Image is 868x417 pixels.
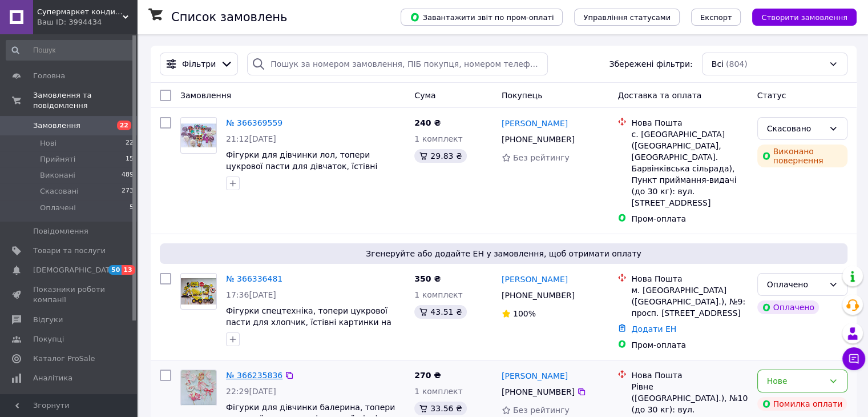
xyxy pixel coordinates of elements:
[414,91,435,100] span: Cума
[40,203,76,213] span: Оплачені
[414,305,466,319] div: 43.51 ₴
[226,150,377,182] a: Фігурки для дівчинки лол, топери цукрової пасти для дівчаток, їстівні картинки на день народження
[181,370,216,406] img: Фото товару
[631,339,748,351] div: Пром-оплата
[126,154,134,165] span: 15
[631,213,748,224] div: Пром-оплата
[33,71,65,81] span: Головна
[757,397,847,411] div: Помилка оплати
[40,186,79,197] span: Скасовані
[180,273,217,310] a: Фото товару
[33,121,80,131] span: Замовлення
[631,273,748,284] div: Нова Пошта
[513,153,570,162] span: Без рейтингу
[37,7,123,17] span: Супермаркет кондитера
[617,91,701,100] span: Доставка та оплата
[414,149,466,163] div: 29.83 ₴
[122,170,134,181] span: 489
[502,274,568,285] a: [PERSON_NAME]
[126,138,134,149] span: 22
[513,406,570,415] span: Без рейтингу
[712,58,724,70] span: Всі
[414,387,462,396] span: 1 комплект
[33,334,64,344] span: Покупці
[726,59,748,69] span: (804)
[842,347,865,370] button: Чат з покупцем
[499,384,577,400] div: [PHONE_NUMBER]
[247,53,548,75] input: Пошук за номером замовлення, ПІБ покупця, номером телефону, Email, номером накладної
[181,123,216,147] img: Фото товару
[182,58,216,70] span: Фільтри
[226,387,276,396] span: 22:29[DATE]
[181,278,216,305] img: Фото товару
[757,145,847,167] div: Виконано повернення
[226,371,282,380] a: № 366235836
[414,402,466,415] div: 33.56 ₴
[757,300,819,314] div: Оплачено
[122,265,135,275] span: 13
[40,154,75,165] span: Прийняті
[499,131,577,147] div: [PHONE_NUMBER]
[33,315,63,325] span: Відгуки
[33,265,118,275] span: [DEMOGRAPHIC_DATA]
[767,278,824,291] div: Оплачено
[117,121,131,130] span: 22
[502,370,568,382] a: [PERSON_NAME]
[33,373,72,383] span: Аналітика
[226,134,276,143] span: 21:12[DATE]
[609,58,692,70] span: Збережені фільтри:
[226,274,282,283] a: № 366336481
[410,12,554,22] span: Завантажити звіт по пром-оплаті
[414,371,441,380] span: 270 ₴
[108,265,122,275] span: 50
[37,17,137,27] div: Ваш ID: 3994434
[180,117,217,154] a: Фото товару
[631,324,676,334] a: Додати ЕН
[631,129,748,209] div: с. [GEOGRAPHIC_DATA] ([GEOGRAPHIC_DATA], [GEOGRAPHIC_DATA]. Барвінківська сільрада), Пункт прийма...
[33,392,106,413] span: Управління сайтом
[180,370,217,406] a: Фото товару
[40,138,56,149] span: Нові
[502,91,542,100] span: Покупець
[130,203,134,213] span: 5
[33,90,137,111] span: Замовлення та повідомлення
[33,246,106,256] span: Товари та послуги
[226,306,391,338] a: Фігурки спецтехніка, топери цукрової пасти для хлопчик, їстівні картинки на день народження, топе...
[180,91,231,100] span: Замовлення
[122,186,134,197] span: 273
[761,13,847,22] span: Створити замовлення
[767,122,824,135] div: Скасовано
[631,284,748,319] div: м. [GEOGRAPHIC_DATA] ([GEOGRAPHIC_DATA].), №9: просп. [STREET_ADDRESS]
[226,118,282,127] a: № 366369559
[752,9,857,26] button: Створити замовлення
[631,117,748,129] div: Нова Пошта
[502,118,568,129] a: [PERSON_NAME]
[33,226,88,236] span: Повідомлення
[583,13,671,22] span: Управління статусами
[33,284,106,305] span: Показники роботи компанії
[414,134,462,143] span: 1 комплект
[40,170,75,181] span: Виконані
[741,12,857,21] a: Створити замовлення
[171,10,287,24] h1: Список замовлень
[226,290,276,299] span: 17:36[DATE]
[414,274,441,283] span: 350 ₴
[700,13,732,22] span: Експорт
[574,9,680,26] button: Управління статусами
[401,9,563,26] button: Завантажити звіт по пром-оплаті
[631,370,748,381] div: Нова Пошта
[513,309,536,318] span: 100%
[499,287,577,303] div: [PHONE_NUMBER]
[691,9,741,26] button: Експорт
[164,248,843,259] span: Згенеруйте або додайте ЕН у замовлення, щоб отримати оплату
[757,91,786,100] span: Статус
[6,40,135,61] input: Пошук
[33,354,95,364] span: Каталог ProSale
[414,290,462,299] span: 1 комплект
[414,118,441,127] span: 240 ₴
[767,375,824,387] div: Нове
